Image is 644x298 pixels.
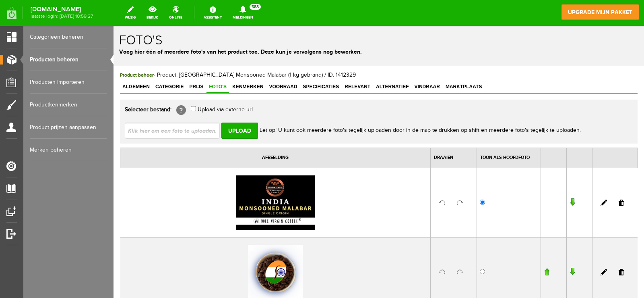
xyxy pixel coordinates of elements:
[31,7,93,12] strong: [DOMAIN_NAME]
[317,122,363,142] th: Draaien
[63,79,72,89] span: [?]
[6,58,39,64] span: Algemeen
[505,174,510,180] a: Verwijderen
[84,80,139,88] label: Upload via externe url
[330,58,371,64] span: Marktplaats
[164,4,187,22] a: online
[31,14,93,19] span: laatste login: [DATE] 10:59:27
[153,56,186,67] a: Voorraad
[39,58,72,64] span: Categorie
[120,4,140,22] a: wijzig
[260,56,298,67] a: Alternatief
[505,243,510,250] a: Verwijderen
[30,139,107,161] a: Merken beheren
[330,56,371,67] a: Marktplaats
[93,56,116,67] a: Foto's
[187,58,228,64] span: Specificaties
[561,4,639,20] a: upgrade mijn pakket
[93,58,116,64] span: Foto's
[30,94,107,116] a: Productkenmerken
[487,243,493,250] a: Bewerken
[30,26,107,48] a: Categorieën beheren
[187,56,228,67] a: Specificaties
[116,58,152,64] span: Kenmerken
[30,116,107,139] a: Product prijzen aanpassen
[229,58,259,64] span: Relevant
[228,4,258,22] a: Meldingen588
[146,102,467,108] span: Let op! U kunt ook meerdere foto's tegelijk uploaden door in de map te drukken op shift en meerde...
[6,8,525,22] h1: Foto's
[363,122,427,142] th: Toon als hoofdfoto
[153,58,186,64] span: Voorraad
[6,46,40,52] span: Product beheer
[7,122,317,142] th: Afbeelding
[73,56,92,67] a: Prijs
[73,58,92,64] span: Prijs
[11,81,58,87] strong: Selecteer bestand:
[108,97,144,113] input: Upload
[6,46,242,52] span: - Product: [GEOGRAPHIC_DATA] Monsooned Malabar (1 kg gebrand) / ID: 1412329
[134,219,189,273] img: india-malabar-monsooned-02-main-.png
[30,48,107,71] a: Producten beheren
[39,56,72,67] a: Categorie
[122,150,201,204] img: india-monsooned-malabar-2023.jpg
[30,71,107,94] a: Producten importeren
[199,4,227,22] a: Assistent
[229,56,259,67] a: Relevant
[142,4,163,22] a: bekijk
[116,56,152,67] a: Kenmerken
[299,58,329,64] span: Vindbaar
[487,174,493,180] a: Bewerken
[260,58,298,64] span: Alternatief
[250,4,261,10] span: 588
[6,22,525,30] p: Voeg hier één of meerdere foto's van het product toe. Deze kun je vervolgens nog bewerken.
[299,56,329,67] a: Vindbaar
[6,56,39,67] a: Algemeen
